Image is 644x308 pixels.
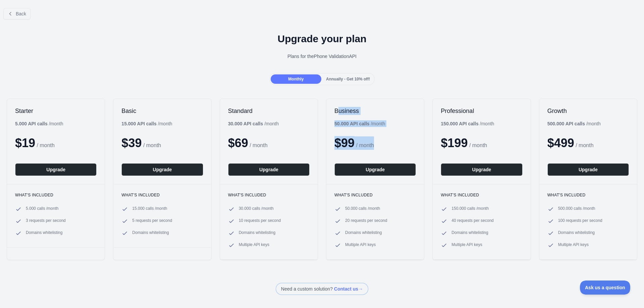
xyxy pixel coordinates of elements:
h2: Professional [441,107,522,115]
iframe: Toggle Customer Support [580,281,631,295]
h2: Business [334,107,416,115]
div: / month [228,120,279,127]
h2: Standard [228,107,310,115]
b: 30.000 API calls [228,121,263,126]
span: $ 199 [441,136,468,150]
b: 150.000 API calls [441,121,478,126]
div: / month [334,120,385,127]
b: 50.000 API calls [334,121,370,126]
span: $ 99 [334,136,355,150]
div: / month [441,120,494,127]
